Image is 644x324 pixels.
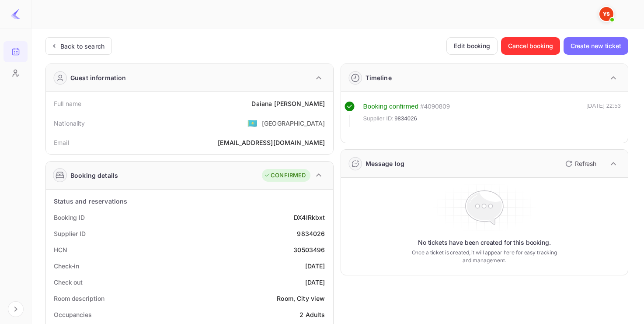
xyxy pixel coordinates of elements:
div: Room description [54,294,104,303]
button: Expand navigation [8,301,24,317]
div: [DATE] 22:53 [586,102,621,127]
div: Timeline [366,73,392,82]
p: No tickets have been created for this booking. [418,238,551,247]
button: Refresh [560,157,600,171]
div: HCN [54,245,67,254]
div: Room, City view [277,294,325,303]
div: Supplier ID [54,229,86,238]
div: [DATE] [305,278,325,287]
div: [DATE] [305,261,325,271]
div: # 4090809 [420,102,450,112]
div: [GEOGRAPHIC_DATA] [262,119,325,128]
div: CONFIRMED [264,171,306,180]
div: Email [54,138,69,147]
div: 30503496 [293,245,325,254]
div: Check-in [54,261,79,271]
div: Booking confirmed [363,102,419,112]
div: Nationality [54,119,85,128]
div: Booking details [70,171,118,180]
button: Create new ticket [564,37,628,55]
img: Yandex Support [599,7,613,21]
div: DX4lRkbxt [294,213,325,222]
div: [EMAIL_ADDRESS][DOMAIN_NAME] [218,138,325,147]
div: Full name [54,99,81,108]
p: Refresh [575,159,596,168]
div: Guest information [70,73,126,82]
div: Occupancies [54,310,92,319]
div: Message log [366,159,405,168]
div: 2 Adults [299,310,325,319]
div: Booking ID [54,213,85,222]
div: Daiana [PERSON_NAME] [251,99,325,108]
div: Back to search [60,42,104,51]
span: 9834026 [394,114,417,123]
a: Bookings [3,41,28,61]
a: Customers [3,63,28,83]
img: LiteAPI [10,9,21,19]
div: 9834026 [297,229,325,238]
p: Once a ticket is created, it will appear here for easy tracking and management. [407,249,561,264]
span: United States [247,115,258,131]
div: Status and reservations [54,197,127,206]
button: Edit booking [446,37,498,55]
button: Cancel booking [501,37,560,55]
div: Check out [54,278,83,287]
span: Supplier ID: [363,114,394,123]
